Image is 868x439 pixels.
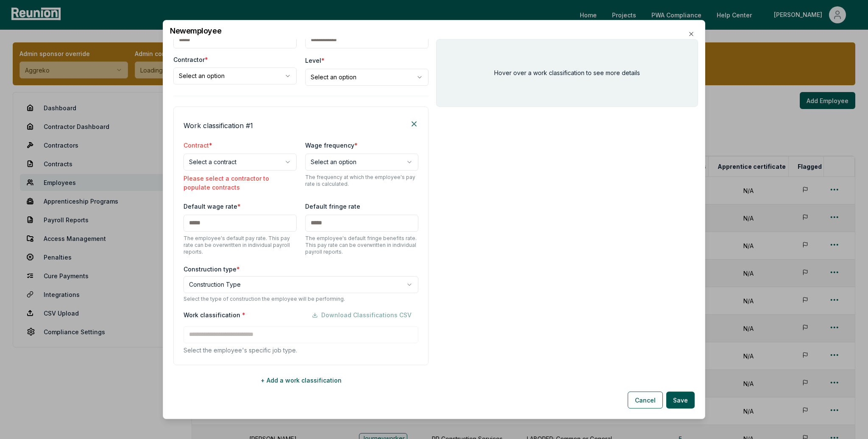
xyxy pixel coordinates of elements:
[184,265,418,274] label: Construction type
[184,120,253,131] h4: Work classification # 1
[184,296,418,302] p: Select the type of construction the employee will be performing.
[666,391,695,408] button: Save
[170,27,698,35] h2: New employee
[305,174,418,187] p: The frequency at which the employee's pay rate is calculated.
[494,68,640,77] p: Hover over a work classification to see more details
[305,203,360,210] label: Default fringe rate
[184,203,241,210] label: Default wage rate
[628,391,663,408] button: Cancel
[305,57,325,64] label: Level
[184,235,297,255] p: The employee's default pay rate. This pay rate can be overwritten in individual payroll reports.
[173,55,208,64] label: Contractor
[184,310,245,319] label: Work classification
[184,142,212,149] label: Contract
[184,174,297,192] p: Please select a contractor to populate contracts
[184,346,418,355] p: Select the employee's specific job type.
[173,372,428,389] button: + Add a work classification
[305,142,358,149] label: Wage frequency
[305,235,418,255] p: The employee's default fringe benefits rate. This pay rate can be overwritten in individual payro...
